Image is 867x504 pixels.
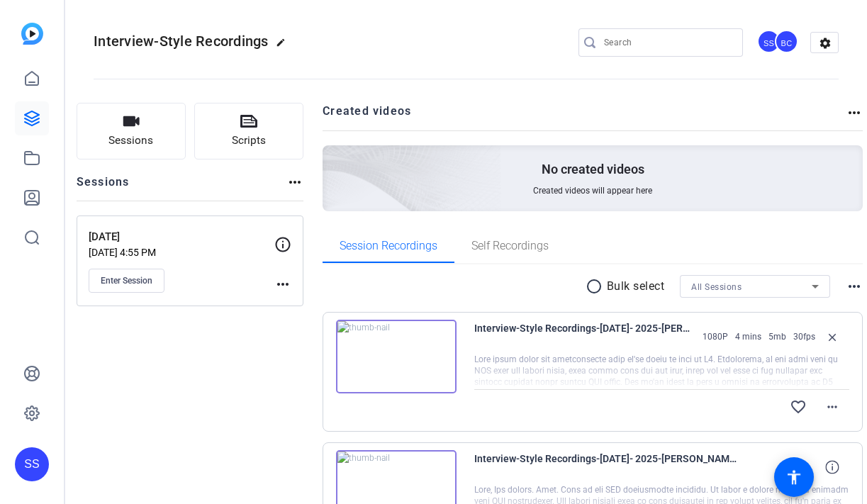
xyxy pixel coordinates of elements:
mat-icon: more_horiz [274,276,291,293]
img: thumb-nail [336,320,457,393]
mat-icon: radio_button_unchecked [586,278,607,295]
span: Session Recordings [340,240,437,252]
mat-icon: more_horiz [286,174,303,191]
mat-icon: edit [276,38,293,55]
span: Self Recordings [471,240,549,252]
span: Interview-Style Recordings-[DATE]- 2025-[PERSON_NAME]-2025-08-13-14-49-43-900-0 [474,450,737,484]
p: [DATE] [89,229,284,245]
ngx-avatar: Blake Cole [775,30,800,55]
h2: Created videos [323,103,846,130]
span: Sessions [108,133,153,149]
h2: Sessions [77,174,130,201]
span: 4 mins [735,331,761,342]
span: All Sessions [691,282,742,292]
div: SS [757,30,781,53]
ngx-avatar: Studio Support [757,30,782,55]
span: Created videos will appear here [533,185,652,196]
mat-icon: close [824,328,841,346]
mat-icon: accessibility [785,469,802,486]
span: Interview-Style Recordings-[DATE]- 2025-[PERSON_NAME]-2025-08-13-14-57-21-674-0 [474,320,695,354]
div: SS [15,447,49,481]
mat-icon: favorite_border [790,398,807,415]
button: Enter Session [89,269,164,293]
span: 5mb [768,331,786,342]
mat-icon: settings [811,33,839,54]
input: Search [604,34,732,51]
mat-icon: more_horiz [846,104,863,121]
p: No created videos [542,161,644,178]
button: Sessions [77,103,186,159]
p: Bulk select [607,278,665,295]
span: 1080P [703,331,728,342]
span: Enter Session [101,275,152,286]
button: Scripts [194,103,303,159]
img: blue-gradient.svg [21,23,43,45]
span: Scripts [232,133,266,149]
img: Creted videos background [164,5,503,313]
div: BC [775,30,798,53]
mat-icon: more_horiz [846,278,863,295]
p: [DATE] 4:55 PM [89,247,274,258]
span: 30fps [793,331,815,342]
mat-icon: more_horiz [824,398,841,415]
span: Interview-Style Recordings [94,33,269,50]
